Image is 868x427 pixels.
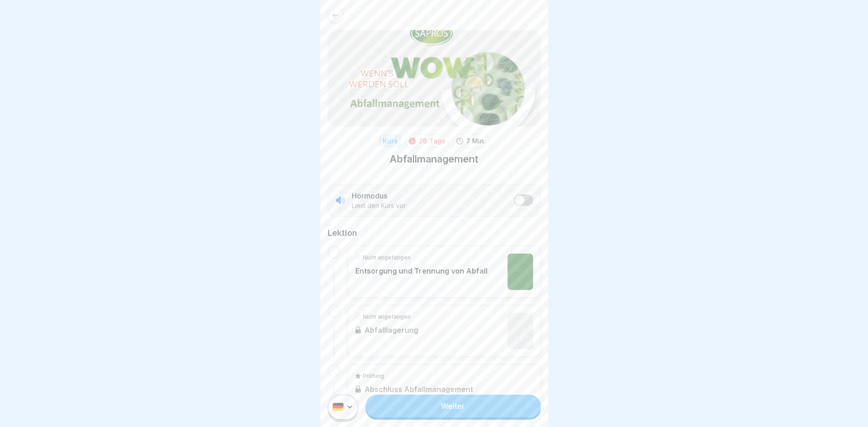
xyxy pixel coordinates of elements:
[352,202,406,210] p: Liest den Kurs vor
[328,228,541,239] h2: Lektion
[363,254,411,262] p: Nicht angefangen
[419,136,446,146] div: 26 Tage
[466,136,486,146] p: 7 Min.
[379,134,401,147] div: Kurs
[355,266,488,275] p: Entsorgung und Trennung von Abfall
[328,30,541,127] img: cq4jyt4aaqekzmgfzoj6qg9r.png
[514,194,533,206] button: listener mode
[333,403,344,412] img: de.svg
[365,395,540,417] a: Weiter
[355,254,533,290] a: Nicht angefangenEntsorgung und Trennung von Abfall
[508,254,533,290] img: k99hcpwga1sjbv89h66lds49.png
[352,191,387,201] p: Hörmodus
[390,152,478,166] h1: Abfallmanagement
